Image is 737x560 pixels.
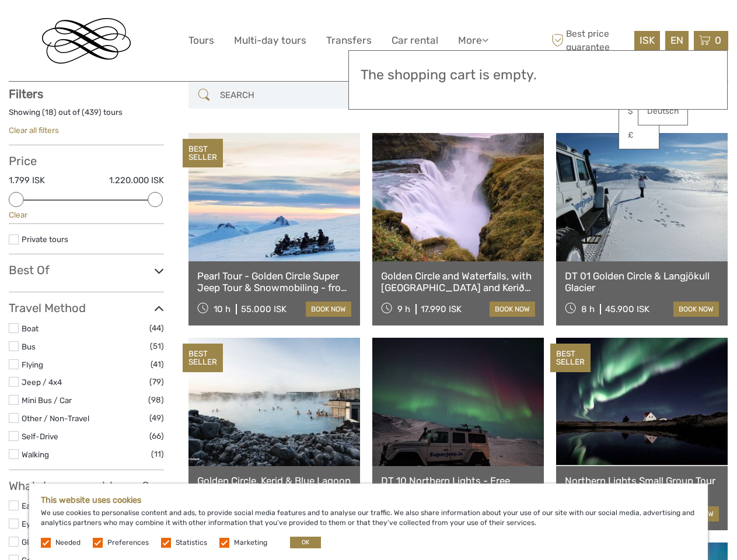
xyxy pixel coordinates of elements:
div: 17.990 ISK [421,304,462,314]
span: Best price guarantee [549,27,631,53]
h3: Price [9,154,164,168]
div: EN [665,31,689,50]
a: Self-Drive [22,432,58,441]
span: (41) [151,358,164,371]
span: (51) [150,339,164,353]
span: (49) [149,411,164,425]
a: Northern Lights Small Group Tour with Hot Cocoa & Free Photos [565,475,719,499]
span: (66) [149,429,164,443]
a: Other / Non-Travel [22,414,89,423]
span: 0 [713,34,723,46]
div: Clear [9,209,164,220]
a: $ [619,101,659,122]
a: Transfers [326,32,372,49]
label: Preferences [107,538,149,548]
a: Deutsch [638,101,687,122]
p: We're away right now. Please check back later! [16,20,132,30]
a: Walking [22,450,49,459]
a: Mini Bus / Car [22,395,72,405]
label: 439 [85,107,99,118]
a: Jeep / 4x4 [22,377,62,387]
button: OK [290,537,321,548]
div: 45.900 ISK [605,304,649,314]
div: We use cookies to personalise content and ads, to provide social media features and to analyse ou... [29,484,708,560]
a: Glaciers [22,537,50,547]
a: Bus [22,342,36,351]
img: Reykjavik Residence [42,18,131,64]
span: ISK [640,34,655,46]
span: 8 h [581,304,595,314]
span: 10 h [214,304,230,314]
div: Showing ( ) out of ( ) tours [9,107,164,125]
a: book now [673,302,719,317]
a: £ [619,125,659,146]
div: BEST SELLER [183,344,223,373]
a: Eyjafjallajökull [22,519,71,528]
span: (44) [149,321,164,335]
a: Private tours [22,235,68,244]
span: (98) [148,393,164,407]
label: Statistics [176,538,207,548]
a: Tours [188,32,214,49]
h5: This website uses cookies [41,495,696,505]
div: 55.000 ISK [241,304,287,314]
div: BEST SELLER [550,344,591,373]
a: DT 01 Golden Circle & Langjökull Glacier [565,270,719,294]
a: More [458,32,488,49]
h3: What do you want to see? [9,479,164,493]
a: book now [306,302,351,317]
label: 1.799 ISK [9,174,45,187]
label: 18 [45,107,54,118]
a: Multi-day tours [234,32,306,49]
h3: The shopping cart is empty. [361,67,715,83]
h3: Best Of [9,263,164,277]
label: Marketing [234,538,267,548]
span: 9 h [397,304,410,314]
a: Flying [22,360,43,369]
a: Car rental [392,32,438,49]
input: SEARCH [215,85,354,106]
span: (79) [149,375,164,388]
label: 1.220.000 ISK [109,174,164,187]
span: (11) [151,447,164,461]
strong: Filters [9,87,43,101]
div: BEST SELLER [183,139,223,168]
h3: Travel Method [9,301,164,315]
button: Open LiveChat chat widget [134,18,148,32]
a: Pearl Tour - Golden Circle Super Jeep Tour & Snowmobiling - from [GEOGRAPHIC_DATA] [197,270,351,294]
a: DT 10 Northern Lights - Free photo service - Free retry [381,475,535,499]
a: Golden Circle and Waterfalls, with [GEOGRAPHIC_DATA] and Kerið in small group [381,270,535,294]
a: Boat [22,324,39,333]
a: Clear all filters [9,125,59,135]
a: book now [490,302,535,317]
a: East [GEOGRAPHIC_DATA] [22,501,118,510]
label: Needed [55,538,81,548]
a: Golden Circle, Kerid & Blue Lagoon Small Group Tour with Admission Ticket [197,475,351,499]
